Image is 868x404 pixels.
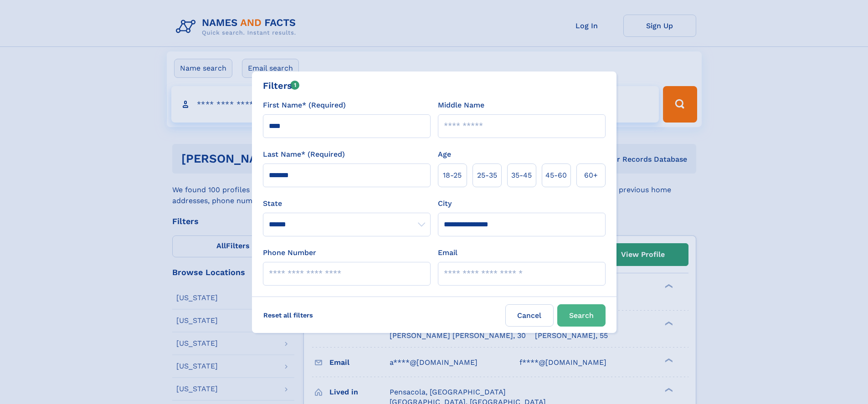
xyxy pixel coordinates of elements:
[263,198,431,209] label: State
[511,170,532,181] span: 35‑45
[263,79,300,92] div: Filters
[263,247,316,258] label: Phone Number
[505,304,554,327] label: Cancel
[477,170,497,181] span: 25‑35
[584,170,598,181] span: 60+
[263,100,346,111] label: First Name* (Required)
[438,198,452,209] label: City
[557,304,606,327] button: Search
[443,170,462,181] span: 18‑25
[438,247,457,258] label: Email
[257,304,319,326] label: Reset all filters
[438,149,451,160] label: Age
[438,100,484,111] label: Middle Name
[545,170,567,181] span: 45‑60
[263,149,345,160] label: Last Name* (Required)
